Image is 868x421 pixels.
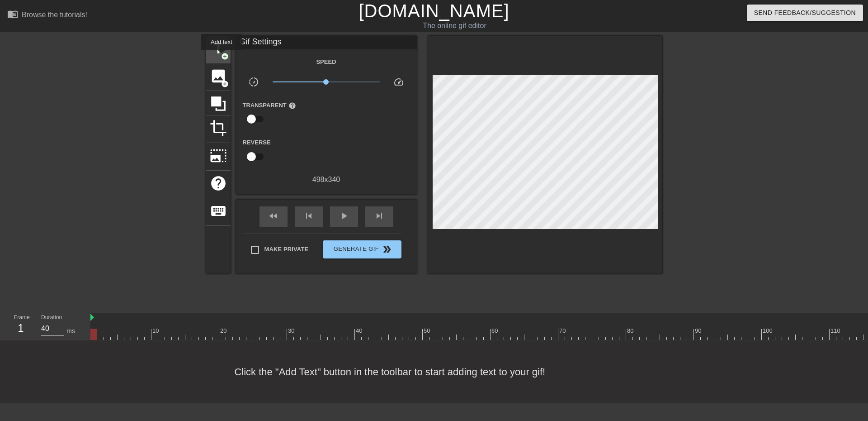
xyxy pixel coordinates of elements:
div: 30 [288,326,296,335]
span: photo_size_select_large [210,147,227,164]
div: 110 [830,326,842,335]
span: crop [210,120,227,137]
span: keyboard [210,202,227,220]
span: skip_next [374,210,385,221]
div: Frame [7,313,34,340]
span: Generate Gif [326,244,397,255]
span: skip_previous [303,210,314,221]
span: help [210,175,227,192]
span: double_arrow [382,244,392,255]
a: Browse the tutorials! [7,9,87,23]
label: Duration [41,315,62,321]
button: Generate Gif [323,240,401,258]
span: add_circle [221,80,229,88]
span: fast_rewind [268,210,279,221]
div: 90 [695,326,703,335]
div: 60 [491,326,500,335]
div: ms [66,326,75,336]
div: 498 x 340 [236,174,417,185]
a: [DOMAIN_NAME] [359,1,509,21]
div: The online gif editor [294,20,615,31]
button: Send Feedback/Suggestion [747,5,863,21]
div: 10 [152,326,160,335]
span: slow_motion_video [248,77,259,87]
div: 40 [356,326,364,335]
label: Speed [316,57,336,67]
span: play_arrow [339,210,349,221]
span: speed [393,77,404,87]
span: help [288,102,296,110]
div: 80 [627,326,635,335]
span: Make Private [264,245,309,254]
label: Transparent [243,101,296,110]
span: menu_book [7,9,18,19]
div: 1 [14,320,28,336]
span: title [210,40,227,57]
label: Reverse [243,138,271,147]
div: 70 [559,326,567,335]
div: Gif Settings [236,36,417,49]
div: 50 [424,326,432,335]
div: 100 [763,326,774,335]
span: add_circle [221,53,229,60]
span: image [210,67,227,85]
div: 20 [220,326,228,335]
span: Send Feedback/Suggestion [754,7,856,19]
div: Browse the tutorials! [22,11,87,19]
